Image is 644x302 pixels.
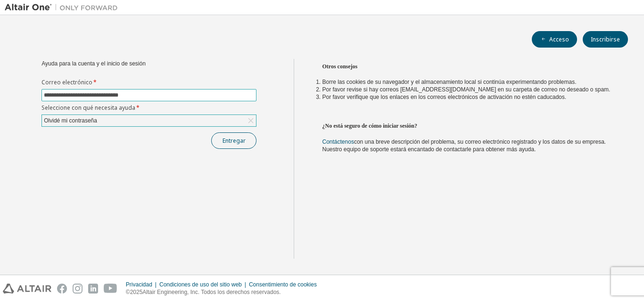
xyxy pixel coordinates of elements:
[41,78,92,86] font: Correo electrónico
[223,137,246,145] font: Entregar
[549,35,569,43] font: Acceso
[532,31,577,48] button: Acceso
[249,281,317,288] font: Consentimiento de cookies
[5,3,123,12] img: Altair Uno
[88,284,98,294] img: linkedin.svg
[130,289,143,295] font: 2025
[73,284,83,294] img: instagram.svg
[322,139,606,153] font: con una breve descripción del problema, su correo electrónico registrado y los datos de su empres...
[322,63,358,70] font: Otros consejos
[41,104,135,112] font: Seleccione con qué necesita ayuda
[44,117,97,124] font: Olvidé mi contraseña
[211,132,256,149] button: Entregar
[142,289,281,295] font: Altair Engineering, Inc. Todos los derechos reservados.
[322,79,577,85] font: Borre las cookies de su navegador y el almacenamiento local si continúa experimentando problemas.
[126,281,152,288] font: Privacidad
[126,289,130,295] font: ©
[322,122,418,129] font: ¿No está seguro de cómo iniciar sesión?
[322,139,354,145] a: Contáctenos
[322,86,611,93] font: Por favor revise si hay correos [EMAIL_ADDRESS][DOMAIN_NAME] en su carpeta de correo no deseado o...
[583,31,628,48] button: Inscribirse
[3,284,51,294] img: altair_logo.svg
[104,284,117,294] img: youtube.svg
[41,60,146,67] font: Ayuda para la cuenta y el inicio de sesión
[159,281,242,288] font: Condiciones de uso del sitio web
[42,115,256,126] div: Olvidé mi contraseña
[57,284,67,294] img: facebook.svg
[322,94,567,100] font: Por favor verifique que los enlaces en los correos electrónicos de activación no estén caducados.
[591,35,620,43] font: Inscribirse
